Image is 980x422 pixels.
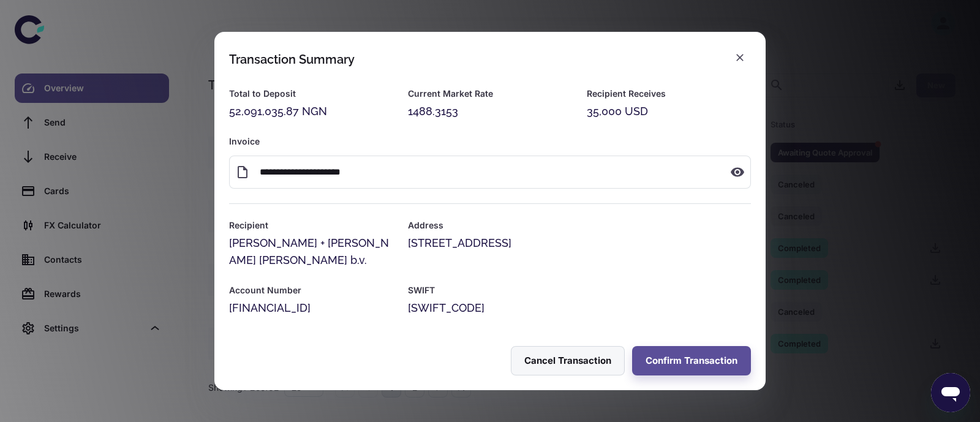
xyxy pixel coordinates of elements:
[229,103,393,120] div: 52,091,035.87 NGN
[408,284,751,297] h6: SWIFT
[229,284,393,297] h6: Account Number
[408,235,751,252] div: [STREET_ADDRESS]
[229,235,393,269] div: [PERSON_NAME] + [PERSON_NAME] [PERSON_NAME] b.v.
[229,300,393,317] div: [FINANCIAL_ID]
[408,219,751,232] h6: Address
[587,87,751,100] h6: Recipient Receives
[587,103,751,120] div: 35,000 USD
[408,103,572,120] div: 1488.3153
[229,219,393,232] h6: Recipient
[229,52,355,67] div: Transaction Summary
[229,87,393,100] h6: Total to Deposit
[229,135,751,148] h6: Invoice
[931,373,970,412] iframe: Button to launch messaging window
[511,346,625,375] button: Cancel Transaction
[408,87,572,100] h6: Current Market Rate
[408,300,751,317] div: [SWIFT_CODE]
[632,346,751,375] button: Confirm Transaction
